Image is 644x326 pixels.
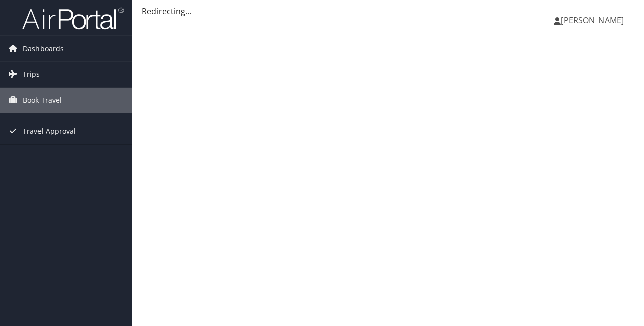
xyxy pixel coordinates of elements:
span: Travel Approval [23,118,76,144]
span: Trips [23,62,40,87]
div: Redirecting... [142,5,634,17]
span: Dashboards [23,36,64,61]
span: Book Travel [23,88,62,113]
span: [PERSON_NAME] [561,15,624,26]
a: [PERSON_NAME] [554,5,634,35]
img: airportal-logo.png [22,7,124,30]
